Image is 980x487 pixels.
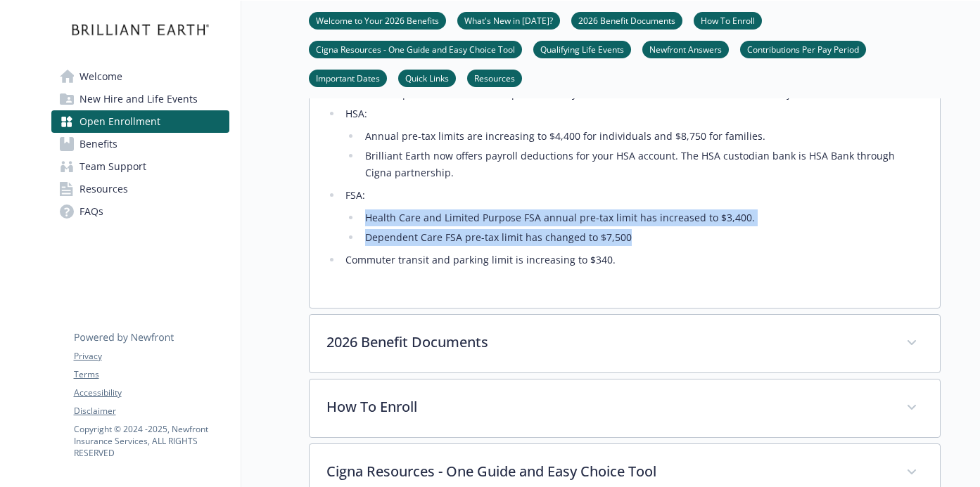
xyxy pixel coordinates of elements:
[79,110,160,133] span: Open Enrollment
[310,315,940,372] div: 2026 Benefit Documents
[740,42,866,56] a: Contributions Per Pay Period
[51,110,229,133] a: Open Enrollment
[51,133,229,155] a: Benefits
[309,71,387,84] a: Important Dates
[694,13,762,27] a: How To Enroll
[79,88,198,110] span: New Hire and Life Events
[79,200,103,223] span: FAQs
[642,42,729,56] a: Newfront Answers
[74,350,229,363] a: Privacy
[361,209,922,226] li: Health Care and Limited Purpose FSA annual pre-tax limit has increased to $3,400.
[457,13,560,27] a: What's New in [DATE]?
[342,105,923,181] li: HSA:
[74,387,229,399] a: Accessibility
[79,133,117,155] span: Benefits
[342,252,923,268] li: Commuter transit and parking limit is increasing to $340.
[51,200,229,223] a: FAQs
[51,88,229,110] a: New Hire and Life Events
[467,71,522,84] a: Resources
[74,423,229,459] p: Copyright © 2024 - 2025 , Newfront Insurance Services, ALL RIGHTS RESERVED
[79,178,128,200] span: Resources
[79,65,122,88] span: Welcome
[309,42,522,56] a: Cigna Resources - One Guide and Easy Choice Tool
[326,461,889,482] p: Cigna Resources - One Guide and Easy Choice Tool
[361,229,922,246] li: Dependent Care FSA pre-tax limit has changed to $7,500
[533,42,631,56] a: Qualifying Life Events
[310,379,940,437] div: How To Enroll
[309,13,446,27] a: Welcome to Your 2026 Benefits
[361,128,922,145] li: Annual pre-tax limits are increasing to $4,400 for individuals and $8,750 for families.
[51,65,229,88] a: Welcome
[74,368,229,381] a: Terms
[326,396,889,417] p: How To Enroll
[571,13,682,27] a: 2026 Benefit Documents
[326,332,889,353] p: 2026 Benefit Documents
[51,155,229,178] a: Team Support
[342,187,923,246] li: FSA:
[74,405,229,417] a: Disclaimer
[51,178,229,200] a: Resources
[361,148,922,181] li: Brilliant Earth now offers payroll deductions for your HSA account. The HSA custodian bank is HSA...
[398,71,456,84] a: Quick Links
[79,155,146,178] span: Team Support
